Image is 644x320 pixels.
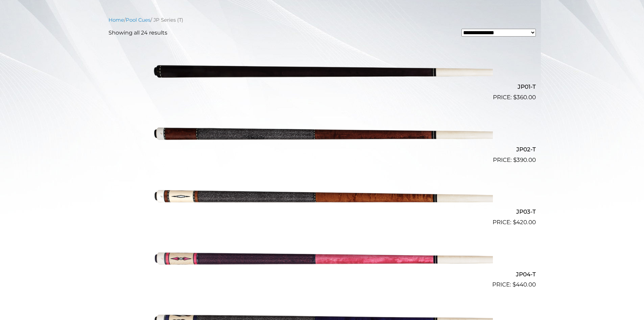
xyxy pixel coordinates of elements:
bdi: 420.00 [513,219,536,226]
bdi: 440.00 [512,281,536,288]
h2: JP04-T [109,268,536,280]
select: Shop order [461,29,536,37]
img: JP02-T [151,105,493,162]
a: Home [109,17,124,23]
bdi: 390.00 [513,156,536,163]
a: JP03-T $420.00 [109,167,536,227]
span: $ [513,156,517,163]
a: JP04-T $440.00 [109,230,536,289]
h2: JP03-T [109,206,536,218]
nav: Breadcrumb [109,16,536,24]
span: $ [512,281,516,288]
span: $ [513,219,516,226]
h2: JP02-T [109,143,536,155]
span: $ [513,94,517,101]
p: Showing all 24 results [109,29,167,37]
bdi: 360.00 [513,94,536,101]
a: JP01-T $360.00 [109,42,536,102]
img: JP04-T [151,230,493,286]
a: JP02-T $390.00 [109,105,536,164]
img: JP01-T [151,42,493,99]
a: Pool Cues [126,17,150,23]
img: JP03-T [151,167,493,224]
h2: JP01-T [109,81,536,93]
